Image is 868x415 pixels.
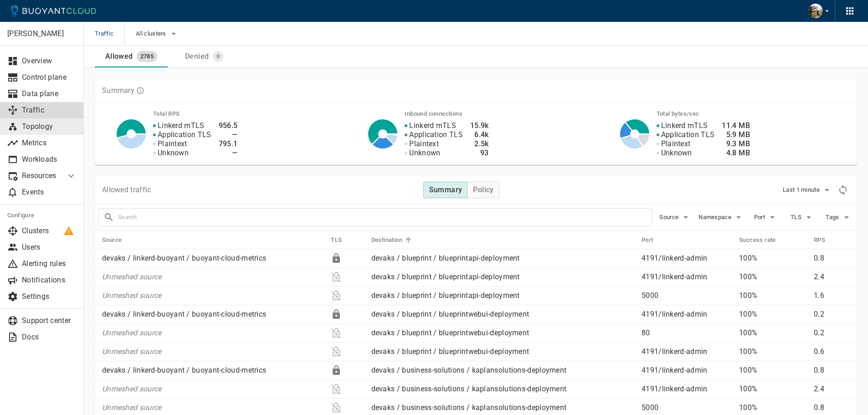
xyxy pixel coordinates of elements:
span: Last 1 minute [783,186,822,194]
p: Support center [22,316,77,325]
p: 0.8 [814,403,850,412]
h5: RPS [814,236,825,244]
div: Plaintext [331,272,342,282]
button: Summary [423,182,468,198]
span: 2785 [137,53,158,60]
p: Alerting rules [22,259,77,268]
p: 100% [739,272,806,282]
h4: 5.9 MB [722,130,750,139]
a: devaks / business-solutions / kaplansolutions-deployment [371,366,567,374]
p: Plaintext [158,139,187,149]
div: Allowed [102,48,133,61]
span: Namespace [699,214,733,221]
h4: 4.8 MB [722,149,750,158]
p: Workloads [22,155,77,164]
p: Metrics [22,138,77,148]
p: 100% [739,254,806,263]
h5: Configure [7,212,77,219]
span: Port [754,214,767,221]
div: Denied [181,48,209,61]
span: TLS [331,236,354,244]
button: All clusters [136,27,179,41]
p: Unmeshed source [102,347,324,356]
h4: Summary [429,185,462,195]
p: Summary [102,86,134,95]
p: 5000 [642,291,732,300]
span: Success rate [739,236,788,244]
h4: — [219,149,238,158]
div: Plaintext [331,384,342,395]
a: devaks / blueprint / blueprintapi-deployment [371,291,520,300]
p: Allowed traffic [102,185,151,195]
a: Denied0 [168,46,241,67]
a: devaks / linkerd-buoyant / buoyant-cloud-metrics [102,366,266,374]
p: Unmeshed source [102,384,324,394]
p: 4191 / linkerd-admin [642,272,732,282]
p: 4191 / linkerd-admin [642,254,732,263]
a: devaks / linkerd-buoyant / buoyant-cloud-metrics [102,254,266,262]
p: 4191 / linkerd-admin [642,366,732,375]
h4: 9.3 MB [722,139,750,149]
p: [PERSON_NAME] [7,29,76,38]
p: 100% [739,291,806,300]
p: Application TLS [661,130,715,139]
p: Application TLS [409,130,463,139]
h4: 15.9k [470,121,489,130]
div: Refresh metrics [836,183,850,197]
span: RPS [814,236,837,244]
p: Linkerd mTLS [661,121,708,130]
button: Policy [467,182,499,198]
h4: 11.4 MB [722,121,750,130]
p: 100% [739,347,806,356]
span: Destination [371,236,414,244]
p: Linkerd mTLS [409,121,456,130]
p: Traffic [22,106,77,115]
p: Events [22,188,77,197]
button: Port [751,210,781,224]
span: Traffic [95,22,124,46]
a: devaks / blueprint / blueprintwebui-deployment [371,328,529,337]
a: devaks / blueprint / blueprintapi-deployment [371,254,520,262]
p: 100% [739,403,806,412]
a: devaks / business-solutions / kaplansolutions-deployment [371,384,567,393]
p: 4191 / linkerd-admin [642,347,732,356]
a: devaks / blueprint / blueprintapi-deployment [371,272,520,281]
p: Topology [22,122,77,131]
span: TLS [791,214,803,221]
p: Application TLS [158,130,211,139]
button: Source [659,210,691,224]
div: Plaintext [331,402,342,413]
span: Tags [826,214,841,221]
div: Plaintext [331,328,342,338]
h4: 795.1 [219,139,238,149]
p: 5000 [642,403,732,412]
p: Data plane [22,89,77,98]
a: devaks / linkerd-buoyant / buoyant-cloud-metrics [102,310,266,318]
p: 0.2 [814,310,850,319]
p: Docs [22,333,77,342]
svg: TLS data is compiled from traffic seen by Linkerd proxies. RPS and TCP bytes reflect both inbound... [136,87,144,95]
p: Users [22,243,77,252]
p: 100% [739,384,806,394]
h5: Destination [371,236,402,244]
h4: — [219,130,238,139]
p: 80 [642,328,732,338]
span: Source [659,214,680,221]
div: Plaintext [331,346,342,357]
a: devaks / blueprint / blueprintwebui-deployment [371,347,529,356]
a: Allowed2785 [95,46,168,67]
p: Unknown [661,149,692,158]
a: devaks / blueprint / blueprintwebui-deployment [371,310,529,318]
h4: 2.5k [470,139,489,149]
p: 0.8 [814,366,850,375]
p: Unmeshed source [102,403,324,412]
span: Source [102,236,134,244]
p: 4191 / linkerd-admin [642,384,732,394]
h4: 956.5 [219,121,238,130]
p: Linkerd mTLS [158,121,205,130]
p: Unmeshed source [102,291,324,300]
h4: 6.4k [470,130,489,139]
p: Plaintext [409,139,439,149]
h5: Port [642,236,653,244]
p: 100% [739,310,806,319]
